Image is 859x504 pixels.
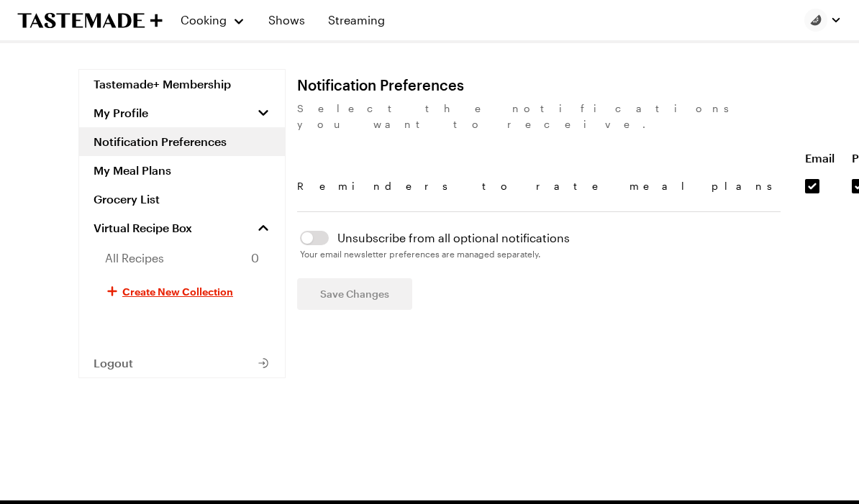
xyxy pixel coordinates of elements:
a: All Recipes0 [79,242,285,274]
a: My Meal Plans [79,156,285,185]
span: Logout [94,356,133,370]
span: All Recipes [105,249,164,267]
a: Tastemade+ Membership [79,70,285,98]
h2: Email [805,150,835,167]
a: To Tastemade Home Page [17,12,163,29]
span: My Profile [94,106,148,120]
img: Profile picture [804,9,827,32]
input: Reminders to rate meal plans - Email notification [805,179,819,193]
p: Select the notifications you want to receive. [297,101,781,132]
button: My Profile [79,98,285,127]
button: Logout [79,349,285,377]
span: 0 [251,249,259,267]
p: Your email newsletter preferences are managed separately. [300,247,781,261]
a: Notification Preferences [79,127,285,156]
span: Virtual Recipe Box [94,221,192,235]
button: Profile picture [804,9,842,32]
span: Cooking [181,13,227,27]
button: Cooking [180,3,245,37]
h1: Notification Preferences [297,76,464,93]
a: Grocery List [79,185,285,214]
button: Create New Collection [79,274,285,308]
span: Unsubscribe from all optional notifications [337,229,781,247]
span: Create New Collection [122,284,233,298]
a: Virtual Recipe Box [79,214,285,242]
p: Reminders to rate meal plans [297,178,788,194]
